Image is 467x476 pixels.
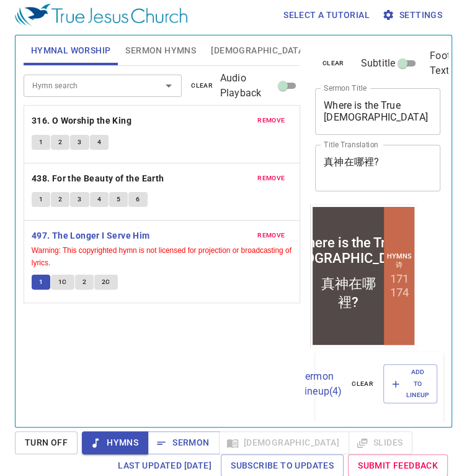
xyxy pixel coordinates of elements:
span: Last updated [DATE] [118,458,211,474]
div: 真神在哪裡? [6,70,71,108]
button: Settings [380,4,447,27]
span: Settings [385,7,442,23]
button: 1 [32,192,50,207]
button: Hymns [82,431,148,454]
span: 3 [78,137,81,148]
button: 438. For the Beauty of the Earth [32,171,166,186]
span: Select a tutorial [283,7,370,23]
button: Select a tutorial [278,4,375,27]
button: 1 [32,135,50,150]
li: 174 [79,81,98,95]
p: Hymns 诗 [76,48,101,65]
span: 2 [58,137,62,148]
span: 1 [39,137,43,148]
span: remove [257,115,285,126]
li: 171 [79,68,98,81]
img: True Jesus Church [15,4,187,26]
button: 2 [51,192,69,207]
button: 3 [70,135,89,150]
span: remove [257,173,285,184]
span: Sermon Hymns [125,43,196,58]
button: remove [250,171,292,186]
button: 2 [51,135,69,150]
button: 1 [32,275,50,290]
span: 1C [58,277,67,288]
span: 2 [58,194,62,205]
button: remove [250,228,292,243]
button: 316. O Worship the King [32,113,134,129]
b: 497. The Longer I Serve Him [32,228,150,244]
span: Submit Feedback [358,458,438,474]
button: 1C [51,275,74,290]
span: 6 [136,194,140,205]
button: Turn Off [15,431,78,454]
span: Hymns [92,435,138,451]
span: clear [191,80,213,91]
button: Sermon [148,431,219,454]
small: Warning: This copyrighted hymn is not licensed for projection or broadcasting of lyrics. [32,246,291,267]
span: 2 [82,277,86,288]
span: Subtitle [361,56,395,71]
button: 4 [90,135,109,150]
span: 3 [78,194,81,205]
iframe: from-child [310,204,417,347]
b: 438. For the Beauty of the Earth [32,171,164,186]
span: 5 [117,194,120,205]
button: 6 [128,192,147,207]
button: clear [315,56,352,71]
button: clear [344,377,381,391]
span: Turn Off [25,435,68,451]
span: 1 [39,194,43,205]
span: clear [322,58,344,69]
textarea: 真神在哪裡? [324,156,432,180]
span: Audio Playback [220,71,275,101]
textarea: Where is the True [DEMOGRAPHIC_DATA]? [324,99,432,123]
span: 4 [97,194,101,205]
span: [DEMOGRAPHIC_DATA] [211,43,306,58]
button: 3 [70,192,89,207]
span: Subscribe to Updates [231,458,334,474]
p: Sermon Lineup ( 4 ) [299,369,342,399]
span: Hymnal Worship [31,43,111,58]
button: 497. The Longer I Serve Him [32,228,152,244]
span: 1 [39,277,43,288]
button: Open [160,77,177,94]
span: clear [352,378,373,390]
span: remove [257,230,285,241]
button: Add to Lineup [383,364,438,403]
button: 4 [90,192,109,207]
div: Sermon Lineup(4)clearAdd to Lineup [315,352,443,416]
button: 2C [94,275,118,290]
span: 4 [97,137,101,148]
button: remove [250,113,292,128]
span: Footer Text [430,48,458,78]
span: Add to Lineup [391,367,430,401]
span: 2C [102,277,110,288]
button: clear [184,78,220,93]
button: 2 [75,275,94,290]
button: 5 [109,192,128,207]
span: Sermon [158,435,209,451]
b: 316. O Worship the King [32,113,131,129]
